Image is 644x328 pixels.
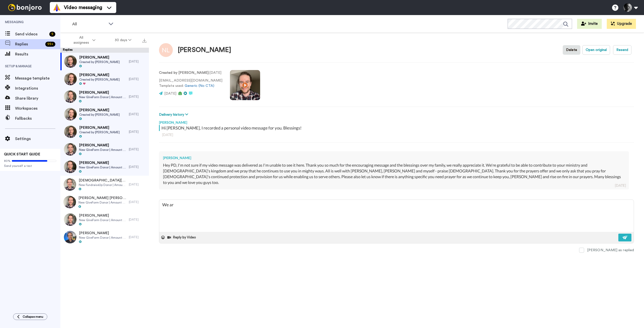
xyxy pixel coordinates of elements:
div: [DATE] [162,132,631,137]
img: e73de2b6-d261-4f5d-a5f6-21175cee77fc-thumb.jpg [64,108,77,120]
button: Reply by Video [167,234,197,241]
button: Resend [613,45,631,55]
span: Settings [15,136,60,142]
a: [PERSON_NAME]Created by [PERSON_NAME][DATE] [60,105,149,123]
a: [PERSON_NAME]New GiveForm Donor | Amount of 20.0[DATE] [60,141,149,158]
a: [PERSON_NAME] [PERSON_NAME] and [PERSON_NAME]New GiveForm Donor | Amount of 104.1[DATE] [60,193,149,211]
span: [PERSON_NAME] [79,143,126,148]
button: Delete [563,45,580,55]
span: Workspaces [15,105,60,111]
span: [PERSON_NAME] [79,108,120,113]
div: [DATE] [129,165,146,169]
div: [PERSON_NAME] as replied [587,248,634,253]
a: [PERSON_NAME]Created by [PERSON_NAME][DATE] [60,123,149,141]
img: 0f9d599d-81f2-48f0-8553-3fdbc196fff1-thumb.jpg [64,90,76,103]
a: [PERSON_NAME]Created by [PERSON_NAME][DATE] [60,70,149,88]
span: Send yourself a test [4,164,56,168]
img: vm-color.svg [53,4,61,12]
img: 0707cd90-72a6-42d7-bfcc-d4eb78310166-thumb.jpg [64,125,77,138]
img: 4ae07519-eedc-4e4d-b8b4-ea19462b5881-thumb.jpg [63,196,76,208]
span: [PERSON_NAME] [79,213,126,218]
span: Share library [15,95,60,101]
a: [PERSON_NAME]New GiveForm Donor | Amount of 25.0[DATE] [60,88,149,105]
span: Message template [15,75,60,81]
div: [DATE] [129,182,146,186]
span: [PERSON_NAME] [79,231,126,236]
div: [DATE] [129,218,146,222]
span: [DEMOGRAPHIC_DATA][PERSON_NAME] [79,178,126,183]
span: Created by [PERSON_NAME] [79,78,120,82]
span: Created by [PERSON_NAME] [79,113,120,117]
div: Hey PD, I'm not sure if my video message was delivered as I'm unable to see it here. Thank you so... [163,162,625,185]
span: [DATE] [164,92,176,95]
button: Upgrade [607,19,636,29]
img: bj-logo-header-white.svg [6,4,44,11]
button: Export all results that match these filters now. [141,36,148,44]
img: 0ece1bf7-8ee8-41ff-8353-dfa7466ceb85-thumb.jpg [64,178,76,191]
span: QUICK START GUIDE [4,153,40,156]
img: 0d65f4a7-8d8c-4c7c-b7ab-1c5a3440919c-thumb.jpg [64,161,76,173]
img: 1ce6bfb0-32db-40a1-8d13-0699eaad1122-thumb.jpg [64,73,77,85]
span: New GiveForm Donor | Amount of 25.0 [79,95,126,99]
img: ebec300d-6312-4e4a-a3ad-2989084c7fa2-thumb.jpg [64,213,76,226]
div: [DATE] [129,95,146,99]
span: [PERSON_NAME] [79,55,120,60]
span: All assignees [71,35,91,45]
span: 80% [4,159,11,163]
span: [PERSON_NAME] [79,160,126,165]
a: [PERSON_NAME]New GiveForm Donor | Amount of 52.21[DATE] [60,228,149,246]
span: [PERSON_NAME] [79,125,120,130]
span: New GiveForm Donor | Amount of 104.1 [78,201,126,205]
span: Fallbacks [15,115,60,121]
div: Hi [PERSON_NAME], I recorded a personal video message for you. Blessings! [162,125,633,131]
span: New GiveForm Donor | Amount of 1000.0 [79,218,126,222]
button: 30 days [105,36,141,45]
span: Send videos [15,31,47,37]
div: [DATE] [129,112,146,116]
div: [PERSON_NAME] [163,155,625,160]
span: Results [15,51,60,57]
img: Image of Herman Loedolff [159,43,173,57]
span: Video messaging [64,4,102,11]
span: Collapse menu [23,315,43,319]
img: export.svg [142,39,146,43]
span: New FundraiseUp Donor | Amount of $228.50 [79,183,126,187]
span: All [72,21,106,27]
span: Created by [PERSON_NAME] [79,130,120,134]
img: 28b0b9d8-55be-4791-9413-a44dfe8b9de4-thumb.jpg [64,143,76,156]
p: : [DATE] [159,70,222,76]
div: 9 [49,32,55,37]
div: [DATE] [129,77,146,81]
div: 99 + [45,42,55,47]
strong: Created by [PERSON_NAME] [159,71,209,75]
button: Collapse menu [13,313,47,320]
div: [DATE] [129,200,146,204]
div: Replies [60,48,149,53]
p: [EMAIL_ADDRESS][DOMAIN_NAME] Template used: [159,78,222,89]
a: [PERSON_NAME]Created by [PERSON_NAME][DATE] [60,53,149,70]
div: [DATE] [615,183,626,188]
a: [DEMOGRAPHIC_DATA][PERSON_NAME]New FundraiseUp Donor | Amount of $228.50[DATE] [60,176,149,193]
a: Generic (No CTA) [185,84,214,88]
div: [DATE] [129,130,146,134]
div: [DATE] [129,235,146,239]
span: New GiveForm Donor | Amount of 180.0 [79,165,126,169]
span: [PERSON_NAME] [79,73,120,78]
div: [PERSON_NAME] [159,117,634,125]
div: [DATE] [129,147,146,151]
div: [PERSON_NAME] [178,46,231,54]
span: New GiveForm Donor | Amount of 52.21 [79,236,126,240]
span: Replies [15,41,43,47]
span: Integrations [15,85,60,91]
img: 29033359-5832-4784-b4fd-2ae0cf67bb41-thumb.jpg [64,231,76,243]
img: send-white.svg [622,235,628,239]
button: Invite [577,19,602,29]
a: [PERSON_NAME]New GiveForm Donor | Amount of 180.0[DATE] [60,158,149,176]
img: 3454485c-8807-4f44-a547-225b04642ad4-thumb.jpg [64,55,77,68]
span: [PERSON_NAME] [PERSON_NAME] and [PERSON_NAME] [78,195,126,201]
span: Created by [PERSON_NAME] [79,60,120,64]
span: New GiveForm Donor | Amount of 20.0 [79,148,126,152]
div: [DATE] [129,59,146,63]
button: Delivery history [159,112,190,117]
